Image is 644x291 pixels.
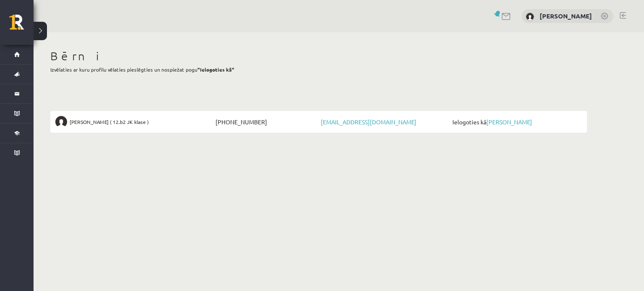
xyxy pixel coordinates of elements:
b: "Ielogoties kā" [197,66,234,73]
span: [PERSON_NAME] ( 12.b2 JK klase ) [70,116,149,128]
a: [EMAIL_ADDRESS][DOMAIN_NAME] [321,118,416,126]
a: [PERSON_NAME] [486,118,532,126]
a: [PERSON_NAME] [540,12,592,20]
img: Amanda Lorberga [55,116,67,128]
a: Rīgas 1. Tālmācības vidusskola [9,15,34,36]
span: Ielogoties kā [450,116,582,128]
h1: Bērni [50,49,587,63]
p: Izvēlaties ar kuru profilu vēlaties pieslēgties un nospiežat pogu [50,66,587,73]
img: Kristīne Lorberga [526,13,534,21]
span: [PHONE_NUMBER] [213,116,319,128]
